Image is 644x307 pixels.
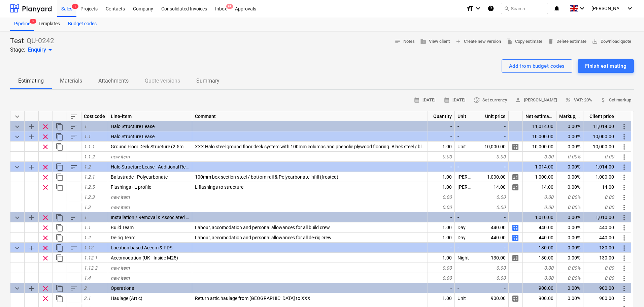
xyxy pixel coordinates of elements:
[392,36,417,47] button: Notes
[41,123,49,131] span: Remove row
[428,253,455,263] div: 1.00
[411,95,438,105] button: [DATE]
[620,214,628,222] span: More actions
[523,172,556,182] div: 1,000.00
[41,234,49,242] span: Remove row
[556,202,583,212] div: 0.00%
[501,3,548,14] button: Search
[444,96,466,104] span: [DATE]
[563,95,595,105] button: VAT: 20%
[28,46,54,54] div: Enquiry
[70,214,78,222] span: Sort rows within category
[41,295,49,303] span: Remove row
[84,275,91,281] span: 1.4
[556,283,583,293] div: 0.00%
[195,225,330,230] span: Labour, accomodation and personal allowances for all build crew
[192,111,428,121] div: Comment
[511,254,519,262] span: Manage detailed breakdown for the row
[414,97,420,103] span: calendar_month
[583,192,617,202] div: 0.00
[428,212,455,222] div: -
[72,4,78,9] span: 5
[13,133,21,141] span: Collapse category
[523,202,556,212] div: 0.00
[578,4,586,12] i: keyboard_arrow_down
[556,222,583,233] div: 0.00%
[41,143,49,151] span: Remove row
[523,293,556,303] div: 900.00
[41,173,49,181] span: Remove row
[620,133,628,141] span: More actions
[428,222,455,233] div: 1.00
[565,97,571,103] span: percent
[64,17,101,31] a: Budget codes
[452,36,504,47] button: Create new version
[556,293,583,303] div: 0.00%
[84,245,93,250] span: 1.12
[56,183,64,191] span: Duplicate row
[523,142,556,152] div: 10,000.00
[441,95,468,105] button: [DATE]
[30,19,36,24] span: 5
[515,97,521,103] span: person
[111,235,135,240] span: De-rig Team
[84,144,95,149] span: 1.1.1
[81,111,108,121] div: Cost code
[583,131,617,142] div: 10,000.00
[583,243,617,253] div: 130.00
[395,38,415,45] span: Notes
[620,193,628,202] span: More actions
[111,124,155,129] span: Halo Structure Lease
[10,46,25,54] p: Stage:
[475,202,509,212] div: 0.00
[556,243,583,253] div: 0.00%
[13,214,21,222] span: Collapse category
[475,152,509,162] div: 0.00
[27,36,54,46] p: QU-0242
[578,59,634,73] button: Finish estimating
[56,224,64,232] span: Duplicate row
[455,283,475,293] div: -
[111,144,285,149] span: Ground Floor Deck Structure (2.5m Grid) - Includes 21mm Phenolic Plywood flooring
[620,123,628,131] span: More actions
[556,182,583,192] div: 0.00%
[556,152,583,162] div: 0.00%
[56,295,64,303] span: Duplicate row
[583,182,617,192] div: 14.00
[474,4,482,12] i: keyboard_arrow_down
[41,133,49,141] span: Remove row
[84,285,87,291] span: 2
[475,192,509,202] div: 0.00
[556,111,583,121] div: Markup, %
[18,77,44,85] p: Estimating
[84,154,95,159] span: 1.1.2
[13,123,21,131] span: Collapse category
[84,215,87,220] span: 1
[455,142,475,152] div: Unit
[556,142,583,152] div: 0.00%
[428,233,455,243] div: 1.00
[475,283,509,293] div: -
[10,36,24,46] p: Test
[610,275,644,307] div: Chat Widget
[428,121,455,131] div: -
[511,234,519,242] span: Manage detailed breakdown for the row
[428,263,455,273] div: 0.00
[455,212,475,222] div: -
[556,172,583,182] div: 0.00%
[583,202,617,212] div: 0.00
[195,296,310,301] span: Return artic haulage from Shrewsbury to XXX
[620,224,628,232] span: More actions
[523,263,556,273] div: 0.00
[27,133,35,141] span: Add sub category to row
[487,4,494,12] i: Knowledge base
[523,121,556,131] div: 11,014.00
[84,124,87,129] span: 1
[475,243,509,253] div: -
[56,163,64,171] span: Duplicate category
[553,4,560,12] i: notifications
[56,143,64,151] span: Duplicate row
[428,142,455,152] div: 1.00
[556,121,583,131] div: 0.00%
[84,174,95,180] span: 1.2.1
